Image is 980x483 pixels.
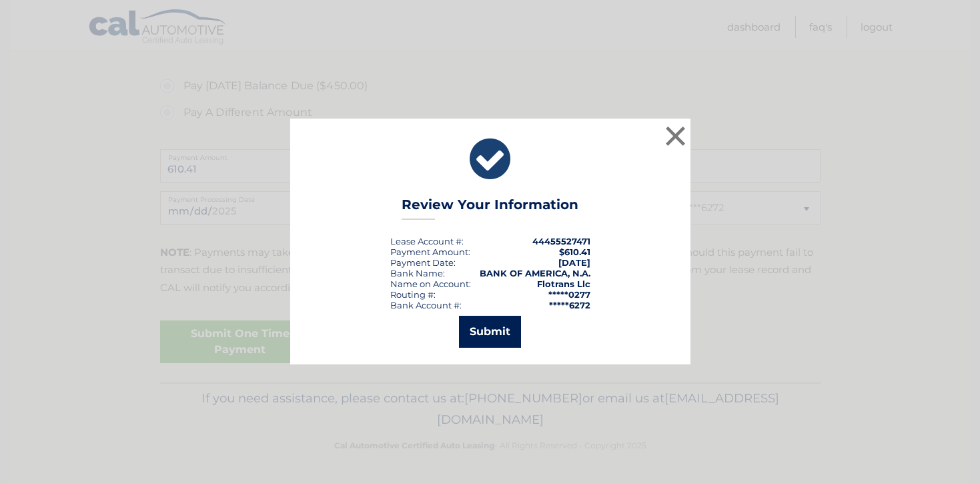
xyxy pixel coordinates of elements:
h3: Review Your Information [402,197,578,220]
span: Payment Date [390,257,454,268]
div: Routing #: [390,289,436,300]
div: Name on Account: [390,278,471,289]
strong: 44455527471 [532,236,590,246]
div: Bank Name: [390,268,445,278]
div: : [390,257,456,268]
span: [DATE] [558,257,590,268]
strong: BANK OF AMERICA, N.A. [480,268,590,278]
span: $610.41 [559,246,590,257]
div: Lease Account #: [390,236,464,246]
strong: Flotrans Llc [537,278,590,289]
button: Submit [459,316,521,348]
div: Payment Amount: [390,246,470,257]
div: Bank Account #: [390,300,462,310]
button: × [662,123,689,149]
